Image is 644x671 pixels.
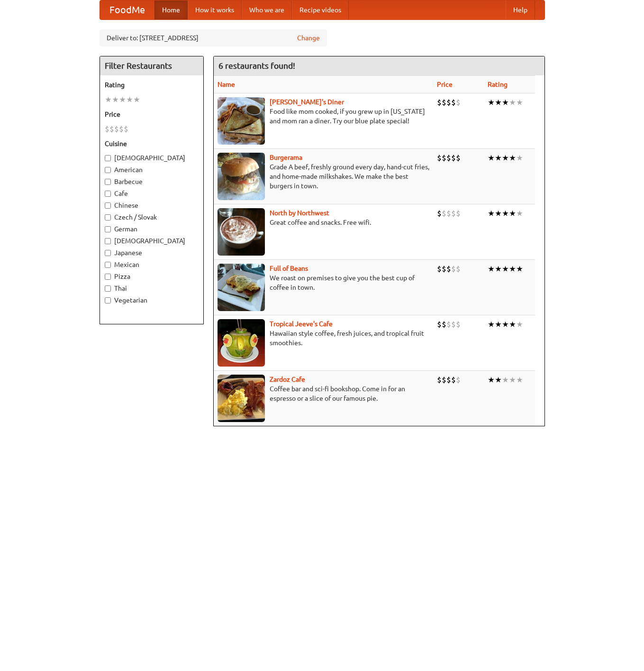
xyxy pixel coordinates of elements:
[456,375,461,385] li: $
[502,97,509,108] li: ★
[437,319,442,330] li: $
[109,124,114,134] li: $
[437,264,442,274] li: $
[495,375,502,385] li: ★
[218,218,429,227] p: Great coffee and snacks. Free wifi.
[270,209,329,217] a: North by Northwest
[105,297,111,303] input: Vegetarian
[442,264,446,274] li: $
[218,208,265,256] img: north.jpg
[270,98,344,106] b: [PERSON_NAME]'s Diner
[105,155,111,161] input: [DEMOGRAPHIC_DATA]
[516,208,523,219] li: ★
[456,153,461,163] li: $
[488,264,495,274] li: ★
[105,295,199,305] label: Vegetarian
[509,375,516,385] li: ★
[105,124,109,134] li: $
[446,375,451,385] li: $
[105,248,199,257] label: Japanese
[442,319,446,330] li: $
[502,208,509,219] li: ★
[456,97,461,108] li: $
[105,189,199,198] label: Cafe
[270,320,333,328] b: Tropical Jeeve's Cafe
[105,260,199,269] label: Mexican
[488,153,495,163] li: ★
[105,165,199,175] label: American
[218,162,429,191] p: Grade A beef, freshly ground every day, hand-cut fries, and home-made milkshakes. We make the bes...
[437,153,442,163] li: $
[218,61,295,70] ng-pluralize: 6 restaurants found!
[437,375,442,385] li: $
[451,375,456,385] li: $
[495,153,502,163] li: ★
[105,94,112,105] li: ★
[516,319,523,330] li: ★
[516,375,523,385] li: ★
[105,191,111,197] input: Cafe
[488,319,495,330] li: ★
[218,107,429,126] p: Food like mom cooked, if you grew up in [US_STATE] and mom ran a diner. Try our blue plate special!
[456,319,461,330] li: $
[495,264,502,274] li: ★
[105,272,199,281] label: Pizza
[124,124,128,134] li: $
[112,94,119,105] li: ★
[105,212,199,222] label: Czech / Slovak
[270,376,305,383] a: Zardoz Cafe
[114,124,119,134] li: $
[502,375,509,385] li: ★
[292,0,349,19] a: Recipe videos
[451,153,456,163] li: $
[502,264,509,274] li: ★
[437,208,442,219] li: $
[119,94,126,105] li: ★
[119,124,124,134] li: $
[105,274,111,280] input: Pizza
[488,97,495,108] li: ★
[218,97,265,145] img: sallys.jpg
[100,0,154,19] a: FoodMe
[446,153,451,163] li: $
[451,97,456,108] li: $
[100,29,327,46] div: Deliver to: [STREET_ADDRESS]
[105,226,111,232] input: German
[451,264,456,274] li: $
[105,236,199,246] label: [DEMOGRAPHIC_DATA]
[105,284,199,293] label: Thai
[105,202,111,209] input: Chinese
[506,0,535,19] a: Help
[495,319,502,330] li: ★
[297,33,320,43] a: Change
[502,153,509,163] li: ★
[218,319,265,367] img: jeeves.jpg
[456,208,461,219] li: $
[218,81,235,88] a: Name
[218,273,429,292] p: We roast on premises to give you the best cup of coffee in town.
[446,208,451,219] li: $
[270,265,308,272] a: Full of Beans
[451,319,456,330] li: $
[242,0,292,19] a: Who we are
[218,264,265,311] img: beans.jpg
[442,375,446,385] li: $
[516,97,523,108] li: ★
[509,319,516,330] li: ★
[270,154,302,161] a: Burgerama
[495,208,502,219] li: ★
[516,264,523,274] li: ★
[105,262,111,268] input: Mexican
[488,375,495,385] li: ★
[437,97,442,108] li: $
[105,214,111,221] input: Czech / Slovak
[495,97,502,108] li: ★
[126,94,133,105] li: ★
[218,375,265,422] img: zardoz.jpg
[105,167,111,173] input: American
[488,81,508,88] a: Rating
[509,264,516,274] li: ★
[105,153,199,163] label: [DEMOGRAPHIC_DATA]
[509,153,516,163] li: ★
